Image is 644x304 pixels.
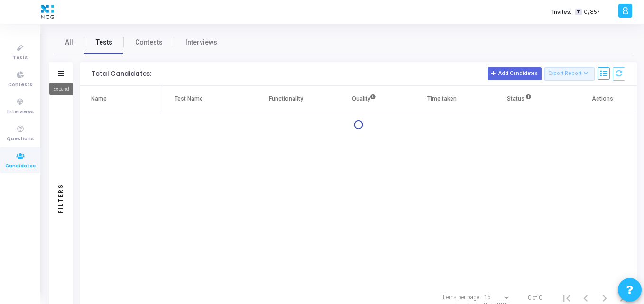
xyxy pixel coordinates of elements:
[484,295,511,301] mat-select: Items per page:
[481,86,559,112] th: Status
[65,37,73,47] span: All
[92,70,151,78] div: Total Candidates:
[135,37,163,47] span: Contests
[427,93,457,104] div: Time taken
[544,67,595,81] button: Export Report
[163,86,247,112] th: Test Name
[5,162,36,170] span: Candidates
[488,67,542,80] button: Add Candidates
[484,294,491,301] span: 15
[38,2,56,21] img: logo
[8,81,32,89] span: Contests
[443,293,480,302] div: Items per page:
[247,86,325,112] th: Functionality
[575,9,581,16] span: T
[91,93,107,104] div: Name
[559,86,637,112] th: Actions
[13,54,28,62] span: Tests
[584,8,600,16] span: 0/857
[49,83,73,95] div: Expand
[325,86,403,112] th: Quality
[185,37,217,47] span: Interviews
[528,294,542,302] div: 0 of 0
[96,37,112,47] span: Tests
[7,135,34,143] span: Questions
[552,8,571,16] label: Invites:
[56,146,65,250] div: Filters
[7,108,34,116] span: Interviews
